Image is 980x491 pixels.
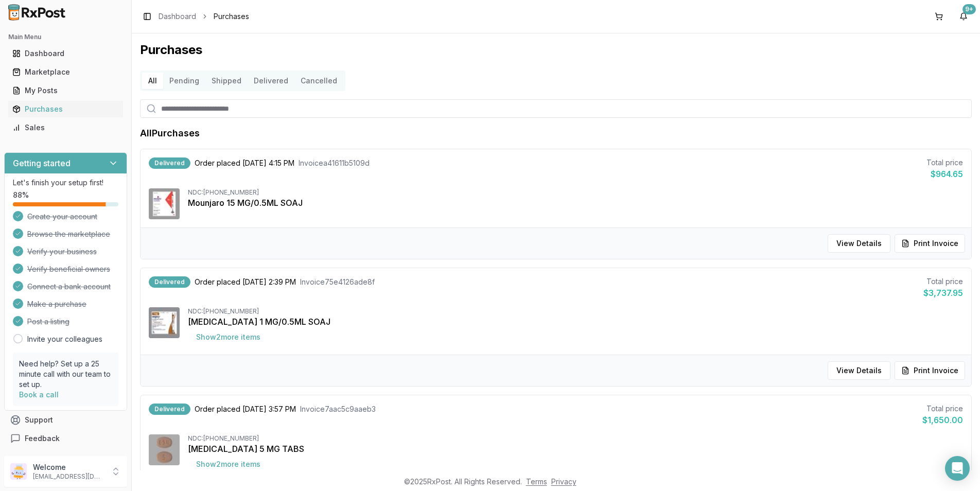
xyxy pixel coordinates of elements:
[149,434,180,465] img: Eliquis 5 MG TABS
[27,299,86,309] span: Make a purchase
[149,404,190,415] div: Delivered
[19,359,112,390] p: Need help? Set up a 25 minute call with our team to set up.
[923,276,963,287] div: Total price
[149,157,190,169] div: Delivered
[4,429,127,448] button: Feedback
[188,434,963,443] div: NDC: [PHONE_NUMBER]
[33,472,104,481] p: [EMAIL_ADDRESS][DOMAIN_NAME]
[962,4,976,14] div: 9+
[12,85,119,96] div: My Posts
[4,4,70,21] img: RxPost Logo
[27,334,102,344] a: Invite your colleagues
[188,315,963,328] div: [MEDICAL_DATA] 1 MG/0.5ML SOAJ
[8,118,123,137] a: Sales
[27,282,111,292] span: Connect a bank account
[248,73,294,89] button: Delivered
[13,178,118,188] p: Let's finish your setup first!
[8,63,123,81] a: Marketplace
[188,455,269,474] button: Show2more items
[945,456,970,481] div: Open Intercom Messenger
[8,81,123,100] a: My Posts
[13,157,71,169] h3: Getting started
[895,361,965,380] button: Print Invoice
[8,100,123,118] a: Purchases
[300,404,376,414] span: Invoice 7aac5c9aaeb3
[4,64,127,80] button: Marketplace
[828,234,890,253] button: View Details
[4,411,127,429] button: Support
[149,307,180,338] img: Wegovy 1 MG/0.5ML SOAJ
[27,247,97,257] span: Verify your business
[926,168,963,180] div: $964.65
[25,433,60,444] span: Feedback
[27,264,110,274] span: Verify beneficial owners
[163,73,205,89] button: Pending
[195,404,296,414] span: Order placed [DATE] 3:57 PM
[19,390,59,399] a: Book a call
[4,101,127,117] button: Purchases
[895,234,965,253] button: Print Invoice
[140,126,200,141] h1: All Purchases
[955,8,972,25] button: 9+
[300,277,375,287] span: Invoice 75e4126ade8f
[33,462,104,472] p: Welcome
[922,404,963,414] div: Total price
[526,477,547,486] a: Terms
[10,463,27,480] img: User avatar
[299,158,370,168] span: Invoice a41611b5109d
[195,277,296,287] span: Order placed [DATE] 2:39 PM
[205,73,248,89] button: Shipped
[149,188,180,219] img: Mounjaro 15 MG/0.5ML SOAJ
[27,317,69,327] span: Post a listing
[926,157,963,168] div: Total price
[294,73,343,89] button: Cancelled
[828,361,890,380] button: View Details
[12,122,119,133] div: Sales
[188,443,963,455] div: [MEDICAL_DATA] 5 MG TABS
[4,119,127,136] button: Sales
[159,11,249,22] nav: breadcrumb
[27,229,110,239] span: Browse the marketplace
[12,67,119,77] div: Marketplace
[27,212,97,222] span: Create your account
[195,158,294,168] span: Order placed [DATE] 4:15 PM
[214,11,249,22] span: Purchases
[13,190,29,200] span: 88 %
[922,414,963,426] div: $1,650.00
[140,42,972,58] h1: Purchases
[923,287,963,299] div: $3,737.95
[188,197,963,209] div: Mounjaro 15 MG/0.5ML SOAJ
[142,73,163,89] button: All
[188,328,269,346] button: Show2more items
[12,48,119,59] div: Dashboard
[4,45,127,62] button: Dashboard
[188,188,963,197] div: NDC: [PHONE_NUMBER]
[188,307,963,315] div: NDC: [PHONE_NUMBER]
[8,44,123,63] a: Dashboard
[159,11,196,22] a: Dashboard
[4,82,127,99] button: My Posts
[8,33,123,41] h2: Main Menu
[149,276,190,288] div: Delivered
[551,477,576,486] a: Privacy
[12,104,119,114] div: Purchases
